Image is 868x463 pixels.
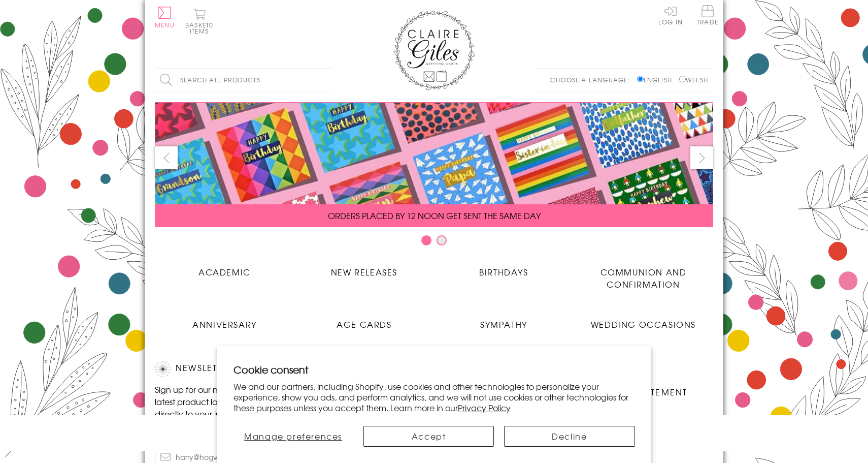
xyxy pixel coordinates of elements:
[637,76,644,82] input: English
[233,426,353,447] button: Manage preferences
[331,266,397,278] span: New Releases
[155,311,294,330] a: Anniversary
[504,426,635,447] button: Decline
[600,266,687,290] span: Communion and Confirmation
[480,318,527,330] span: Sympathy
[458,402,511,414] a: Privacy Policy
[591,318,696,330] span: Wedding Occasions
[155,20,175,29] span: Menu
[155,235,713,251] div: Carousel Pagination
[155,69,332,91] input: Search all products
[697,5,718,27] a: Trade
[679,75,708,84] label: Welsh
[244,430,342,442] span: Manage preferences
[192,318,257,330] span: Anniversary
[155,383,327,420] p: Sign up for our newsletter to receive the latest product launches, news and offers directly to yo...
[198,266,251,278] span: Academic
[690,146,713,169] button: next
[434,258,574,278] a: Birthdays
[328,209,541,222] span: ORDERS PLACED BY 12 NOON GET SENT THE SAME DAY
[679,76,686,82] input: Welsh
[363,426,494,447] button: Accept
[322,69,332,91] input: Search
[421,235,431,245] button: Carousel Page 1 (Current Slide)
[574,258,713,290] a: Communion and Confirmation
[185,8,213,34] button: Basket0 items
[337,318,391,330] span: Age Cards
[637,75,677,84] label: English
[437,235,447,245] button: Carousel Page 2
[479,266,528,278] span: Birthdays
[155,258,294,278] a: Academic
[294,258,434,278] a: New Releases
[574,311,713,330] a: Wedding Occasions
[550,75,635,84] p: Choose a language:
[658,5,683,25] a: Log In
[233,362,635,377] h2: Cookie consent
[155,7,175,28] button: Menu
[233,381,635,413] p: We and our partners, including Shopify, use cookies and other technologies to personalize your ex...
[294,311,434,330] a: Age Cards
[697,5,718,25] span: Trade
[155,146,178,169] button: prev
[393,10,475,90] img: Claire Giles Greetings Cards
[190,20,213,36] span: 0 items
[155,361,327,377] h2: Newsletter
[434,311,574,330] a: Sympathy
